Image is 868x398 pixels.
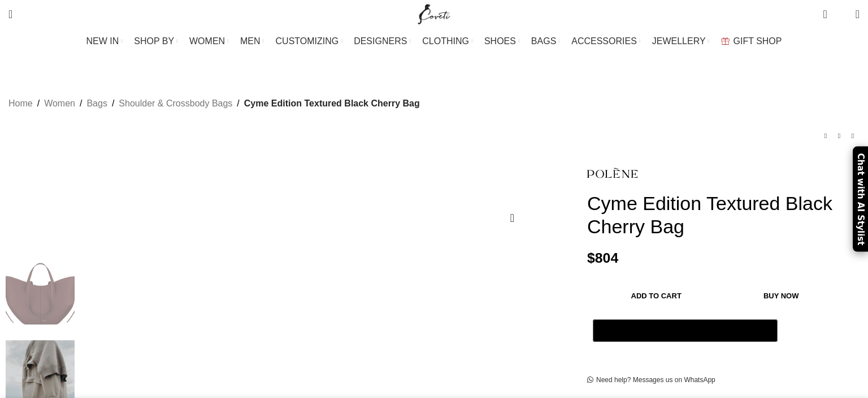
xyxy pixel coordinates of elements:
a: Shoulder & Crossbody Bags [119,96,232,111]
div: Main navigation [3,30,865,53]
bdi: 804 [587,250,618,266]
a: DESIGNERS [354,30,411,53]
a: SHOP BY [134,30,178,53]
a: Site logo [415,8,453,18]
span: 0 [838,11,847,20]
a: MEN [240,30,264,53]
h1: Cyme Edition Textured Black Cherry Bag [587,192,860,238]
span: SHOP BY [134,36,174,46]
button: Buy now [725,284,837,308]
a: JEWELLERY [652,30,710,53]
span: WOMEN [189,36,225,46]
a: ACCESSORIES [571,30,641,53]
a: CLOTHING [422,30,473,53]
span: NEW IN [86,36,119,46]
span: ACCESSORIES [571,36,637,46]
div: My Wishlist [836,3,847,25]
span: Cyme Edition Textured Black Cherry Bag [244,96,420,111]
img: GiftBag [721,37,730,45]
button: Pay with GPay [593,319,778,342]
span: DESIGNERS [354,36,407,46]
span: GIFT SHOP [734,36,782,46]
a: NEW IN [86,30,123,53]
img: Polene [587,160,638,186]
a: Women [44,96,75,111]
iframe: Secure payment input frame [591,348,780,349]
nav: Breadcrumb [8,96,420,111]
a: 0 [817,3,832,25]
span: MEN [240,36,261,46]
span: CLOTHING [422,36,469,46]
span: BAGS [531,36,556,46]
span: JEWELLERY [652,36,706,46]
a: SHOES [484,30,520,53]
a: Home [8,96,33,111]
a: Next product [846,129,860,143]
a: WOMEN [189,30,229,53]
span: $ [587,250,595,266]
span: 0 [824,6,832,14]
span: CUSTOMIZING [276,36,339,46]
button: Add to cart [593,284,719,308]
a: BAGS [531,30,560,53]
a: Search [3,3,18,25]
span: SHOES [484,36,516,46]
a: Need help? Messages us on WhatsApp [587,376,715,385]
a: Bags [86,96,107,111]
a: GIFT SHOP [721,30,782,53]
a: Previous product [819,129,832,143]
a: CUSTOMIZING [276,30,343,53]
img: Polene [6,230,75,335]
